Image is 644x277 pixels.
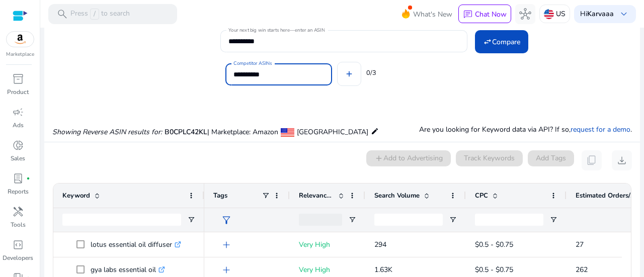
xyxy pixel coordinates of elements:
[220,264,232,276] span: add
[187,216,195,224] button: Open Filter Menu
[374,214,443,226] input: Search Volume Filter Input
[519,8,531,20] span: hub
[576,240,584,249] span: 27
[556,5,566,23] p: US
[492,37,520,47] span: Compare
[11,154,25,163] p: Sales
[91,234,181,255] p: lotus essential oil diffuser
[11,220,26,229] p: Tools
[463,10,473,20] span: chat
[299,191,334,200] span: Relevance Score
[580,11,614,18] p: Hi
[207,127,278,137] span: | Marketplace: Amazon
[233,60,272,67] mat-label: Competitor ASINs
[228,27,325,34] mat-label: Your next big win starts here—enter an ASIN
[475,30,528,53] button: Compare
[6,51,34,58] p: Marketplace
[12,206,24,218] span: handyman
[576,191,636,200] span: Estimated Orders/Month
[571,125,630,134] a: request for a demo
[374,191,420,200] span: Search Volume
[90,9,99,20] span: /
[475,240,513,249] span: $0.5 - $0.75
[374,240,386,249] span: 294
[70,9,130,20] p: Press to search
[220,214,232,226] span: filter_alt
[549,216,557,224] button: Open Filter Menu
[12,239,24,251] span: code_blocks
[26,176,30,180] span: fiber_manual_record
[475,10,507,19] p: Chat Now
[56,8,68,20] span: search
[213,191,227,200] span: Tags
[12,139,24,151] span: donut_small
[13,121,24,130] p: Ads
[587,9,614,19] b: Karvaaa
[413,6,452,23] span: What's New
[576,265,588,274] span: 262
[297,127,368,137] span: [GEOGRAPHIC_DATA]
[12,106,24,118] span: campaign
[165,127,207,137] span: B0CPLC42KL
[419,124,632,135] p: Are you looking for Keyword data via API? If so, .
[62,191,90,200] span: Keyword
[62,214,181,226] input: Keyword Filter Input
[458,5,511,24] button: chatChat Now
[348,216,356,224] button: Open Filter Menu
[616,154,628,166] span: download
[366,67,376,78] mat-hint: 0/3
[12,73,24,85] span: inventory_2
[475,214,543,226] input: CPC Filter Input
[475,265,513,274] span: $0.5 - $0.75
[544,9,554,19] img: us.svg
[449,216,457,224] button: Open Filter Menu
[52,127,162,137] i: Showing Reverse ASIN results for:
[3,253,33,262] p: Developers
[8,187,29,196] p: Reports
[7,87,29,97] p: Product
[345,69,354,78] mat-icon: add
[12,172,24,184] span: lab_profile
[475,191,488,200] span: CPC
[371,125,379,137] mat-icon: edit
[7,32,34,47] img: amazon.svg
[483,37,492,46] mat-icon: swap_horiz
[618,8,630,20] span: keyboard_arrow_down
[515,4,535,24] button: hub
[299,234,356,255] p: Very High
[612,150,632,170] button: download
[374,265,392,274] span: 1.63K
[220,239,232,251] span: add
